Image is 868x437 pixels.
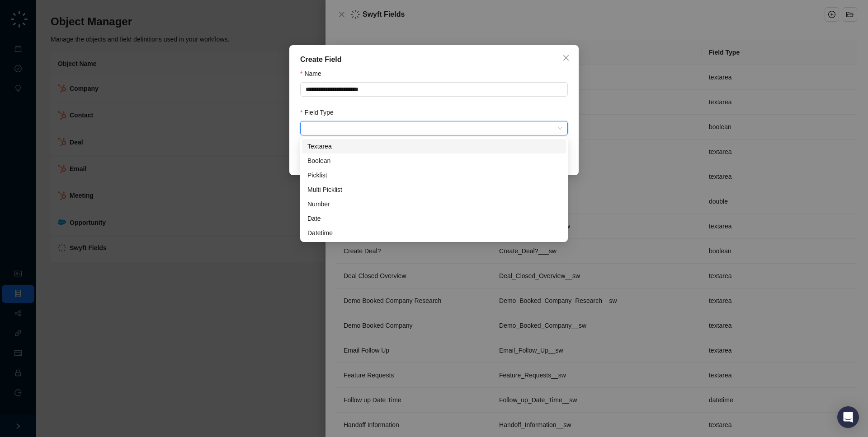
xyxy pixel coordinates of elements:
[300,69,328,79] label: Name
[300,54,568,65] div: Create Field
[307,228,561,238] div: Datetime
[302,226,566,240] div: Datetime
[562,54,570,61] span: close
[302,168,566,182] div: Picklist
[307,185,561,195] div: Multi Picklist
[302,153,566,168] div: Boolean
[559,51,573,65] button: Close
[300,82,568,97] input: Name
[302,197,566,211] div: Number
[300,107,340,117] label: Field Type
[307,170,561,180] div: Picklist
[307,156,561,166] div: Boolean
[302,182,566,197] div: Multi Picklist
[837,406,859,428] div: Open Intercom Messenger
[302,139,566,153] div: Textarea
[307,199,561,209] div: Number
[307,141,561,151] div: Textarea
[302,211,566,226] div: Date
[307,214,561,223] div: Date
